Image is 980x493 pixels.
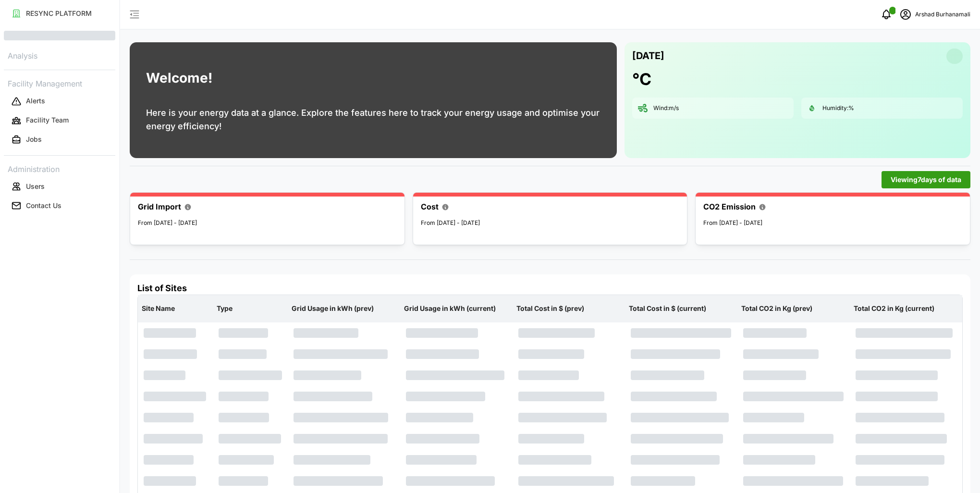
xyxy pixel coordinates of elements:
p: Total Cost in $ (current) [627,296,735,321]
p: Alerts [26,96,45,106]
p: Type [215,296,286,321]
p: Arshad Burhanamali [915,10,970,19]
p: From [DATE] - [DATE] [421,219,680,228]
p: [DATE] [632,48,664,64]
p: Jobs [26,135,42,144]
a: RESYNC PLATFORM [4,4,115,23]
p: Here is your energy data at a glance. Explore the features here to track your energy usage and op... [146,106,600,133]
h4: List of Sites [137,282,963,295]
p: Grid Usage in kWh (current) [402,296,511,321]
p: Administration [4,161,115,175]
button: Facility Team [4,112,115,129]
p: Facility Team [26,115,69,125]
button: Alerts [4,93,115,110]
button: RESYNC PLATFORM [4,5,115,22]
p: Site Name [140,296,211,321]
p: From [DATE] - [DATE] [138,219,397,228]
button: Jobs [4,131,115,148]
p: Total Cost in $ (prev) [514,296,623,321]
p: Cost [421,201,439,213]
p: RESYNC PLATFORM [26,9,92,18]
p: From [DATE] - [DATE] [703,219,962,228]
button: Users [4,178,115,195]
p: CO2 Emission [703,201,756,213]
p: Contact Us [26,201,61,210]
p: Grid Usage in kWh (prev) [290,296,398,321]
a: Facility Team [4,111,115,130]
a: Contact Us [4,196,115,215]
p: Users [26,182,45,191]
button: Viewing7days of data [882,171,970,188]
p: Analysis [4,48,115,62]
p: Grid Import [138,201,181,213]
h1: Welcome! [146,68,212,88]
span: Viewing 7 days of data [891,172,961,188]
p: Humidity: % [822,104,854,112]
button: notifications [877,5,896,24]
a: Alerts [4,92,115,111]
h1: °C [632,69,651,90]
button: schedule [896,5,915,24]
p: Wind: m/s [653,104,679,112]
a: Users [4,177,115,196]
p: Facility Management [4,76,115,90]
a: Jobs [4,130,115,149]
p: Total CO2 in Kg (current) [852,296,960,321]
p: Total CO2 in Kg (prev) [739,296,848,321]
button: Contact Us [4,197,115,214]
